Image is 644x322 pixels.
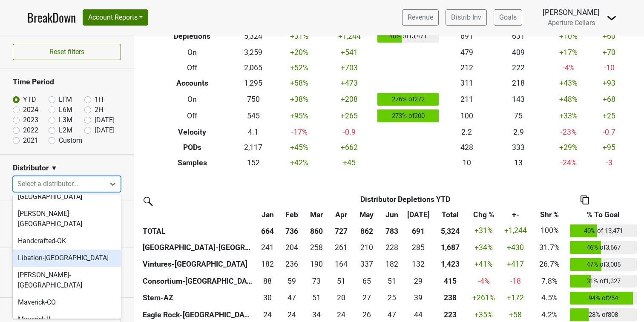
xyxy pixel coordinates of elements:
td: 19.5 [329,290,354,307]
div: 30 [258,292,278,303]
td: +703 [324,60,375,75]
td: 2.9 [493,124,544,140]
label: 1H [95,95,103,105]
td: 1,295 [232,75,275,91]
td: 3,259 [232,45,275,60]
td: +662 [324,140,375,155]
div: 51 [331,276,351,287]
div: 47 [282,292,302,303]
td: +58 % [275,75,324,91]
td: 4.1 [232,124,275,140]
label: L3M [59,115,72,125]
div: 34 [306,309,327,320]
label: L6M [59,105,72,115]
button: Account Reports [83,9,148,26]
td: 222 [493,60,544,75]
td: 228 [380,239,404,256]
img: filter [141,194,154,207]
div: +417 [502,259,529,270]
div: 39 [406,292,431,303]
td: 100% [531,222,568,239]
div: 204 [282,242,302,253]
td: 100 [441,108,492,125]
div: +58 [502,309,529,320]
th: &nbsp;: activate to sort column ascending [141,207,256,222]
a: Goals [494,9,522,26]
th: Jul: activate to sort column ascending [404,207,433,222]
th: 783 [380,222,404,239]
label: 2024 [23,105,38,115]
td: +45 [324,155,375,170]
td: 13 [493,155,544,170]
div: 132 [406,259,431,270]
th: May: activate to sort column ascending [353,207,380,222]
td: +60 [593,28,626,45]
div: +430 [502,242,529,253]
span: ▼ [51,163,57,173]
th: Accounts [153,75,232,91]
a: Revenue [402,9,439,26]
td: 4.5% [531,290,568,307]
th: Jan: activate to sort column ascending [256,207,280,222]
td: 750 [232,91,275,108]
div: 238 [435,292,466,303]
th: Depletions [153,28,232,45]
div: 223 [435,309,466,320]
th: Stem-AZ [141,290,256,307]
td: 258 [304,239,329,256]
th: 5,324 [433,222,468,239]
th: Total: activate to sort column ascending [433,207,468,222]
td: 2.2 [441,124,492,140]
div: 88 [258,276,278,287]
th: 1687.499 [433,239,468,256]
td: 7.8% [531,273,568,290]
div: 51 [306,292,327,303]
div: 73 [306,276,327,287]
button: Reset filters [13,44,121,60]
td: 2,065 [232,60,275,75]
th: On [153,91,232,108]
td: -17 % [275,124,324,140]
td: +95 [593,140,626,155]
td: +33 % [544,108,593,125]
td: +1,244 [324,28,375,45]
div: 236 [282,259,302,270]
div: 51 [382,276,402,287]
td: 50.999 [380,273,404,290]
td: -24 % [544,155,593,170]
div: 190 [306,259,327,270]
th: Samples [153,155,232,170]
th: Off [153,108,232,125]
th: PODs [153,140,232,155]
div: 210 [355,242,378,253]
td: -23 % [544,124,593,140]
td: +265 [324,108,375,125]
th: Vintures-[GEOGRAPHIC_DATA] [141,256,256,273]
label: L2M [59,125,72,135]
div: 285 [406,242,431,253]
td: 2,117 [232,140,275,155]
div: [PERSON_NAME]-[GEOGRAPHIC_DATA] [13,205,121,233]
div: [PERSON_NAME] [543,7,600,18]
th: Shr %: activate to sort column ascending [531,207,568,222]
label: Custom [59,135,82,146]
td: +43 % [544,75,593,91]
td: -0.7 [593,124,626,140]
td: 50.834 [329,273,354,290]
th: 727 [329,222,354,239]
div: 47 [382,309,402,320]
td: 152 [232,155,275,170]
td: 58.667 [279,273,304,290]
td: +38 % [275,91,324,108]
td: 31.7% [531,239,568,256]
td: +93 [593,75,626,91]
th: Distributor Depletions YTD [279,192,531,207]
td: 10 [441,155,492,170]
td: +68 [593,91,626,108]
td: 311 [441,75,492,91]
div: 26 [355,309,378,320]
th: [GEOGRAPHIC_DATA]-[GEOGRAPHIC_DATA] [141,239,256,256]
th: 238.332 [433,290,468,307]
th: 415.251 [433,273,468,290]
div: 24 [282,309,302,320]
